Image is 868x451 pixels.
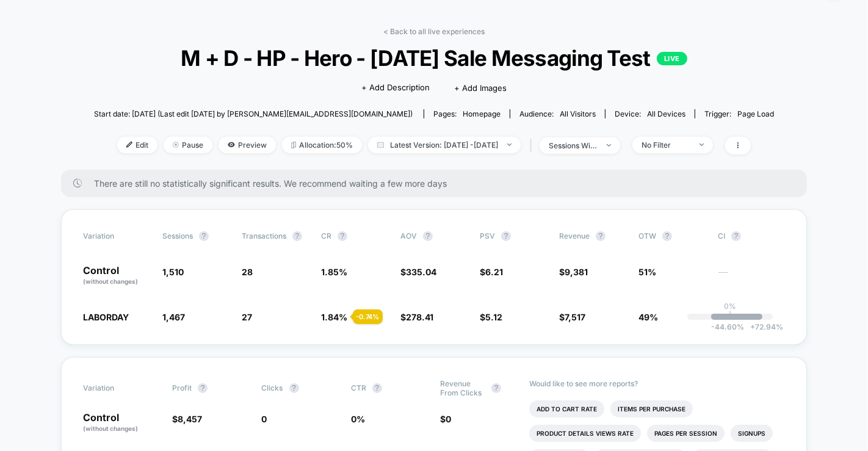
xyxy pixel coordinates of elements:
[368,137,521,153] span: Latest Version: [DATE] - [DATE]
[242,267,253,277] span: 28
[321,267,347,277] span: 1.85 %
[480,267,503,277] span: $
[94,109,413,118] span: Start date: [DATE] (Last edit [DATE] by [PERSON_NAME][EMAIL_ADDRESS][DOMAIN_NAME])
[711,322,744,331] span: -44.60 %
[454,83,507,93] span: + Add Images
[400,267,436,277] span: $
[731,231,741,241] button: ?
[282,137,362,153] span: Allocation: 50%
[638,231,706,241] span: OTW
[744,322,783,331] span: 72.94 %
[731,425,773,442] li: Signups
[485,267,503,277] span: 6.21
[750,322,755,331] span: +
[351,414,365,424] span: 0 %
[737,109,774,118] span: Page Load
[351,383,366,392] span: CTR
[559,231,590,240] span: Revenue
[400,312,433,322] span: $
[292,231,302,241] button: ?
[529,400,604,417] li: Add To Cart Rate
[638,312,658,322] span: 49%
[607,144,611,146] img: end
[164,137,212,153] span: Pause
[463,109,501,118] span: homepage
[372,383,382,393] button: ?
[596,231,606,241] button: ?
[173,142,179,148] img: end
[162,231,193,240] span: Sessions
[262,414,267,424] span: 0
[117,137,157,153] span: Edit
[172,414,202,424] span: $
[700,143,704,146] img: end
[406,312,433,322] span: 278.41
[605,109,695,118] span: Device:
[724,301,736,311] p: 0%
[94,178,783,189] span: There are still no statistically significant results. We recommend waiting a few more days
[491,383,501,393] button: ?
[718,231,785,241] span: CI
[662,231,672,241] button: ?
[549,141,598,150] div: sessions with impression
[321,312,347,322] span: 1.84 %
[559,312,585,322] span: $
[219,137,276,153] span: Preview
[400,231,417,240] span: AOV
[559,267,588,277] span: $
[353,309,383,324] div: - 0.74 %
[242,312,252,322] span: 27
[519,109,596,118] div: Audience:
[718,269,785,286] span: ---
[289,383,299,393] button: ?
[83,265,150,286] p: Control
[446,414,451,424] span: 0
[162,312,185,322] span: 1,467
[291,142,296,148] img: rebalance
[321,231,331,240] span: CR
[83,413,160,433] p: Control
[729,311,731,320] p: |
[83,379,150,397] span: Variation
[647,425,725,442] li: Pages Per Session
[485,312,502,322] span: 5.12
[610,400,693,417] li: Items Per Purchase
[704,109,774,118] div: Trigger:
[178,414,202,424] span: 8,457
[657,52,687,65] p: LIVE
[377,142,384,148] img: calendar
[440,379,485,397] span: Revenue From Clicks
[507,143,512,146] img: end
[83,278,138,285] span: (without changes)
[565,312,585,322] span: 7,517
[529,425,641,442] li: Product Details Views Rate
[440,414,451,424] span: $
[527,137,540,154] span: |
[162,267,184,277] span: 1,510
[642,140,690,150] div: No Filter
[83,231,150,241] span: Variation
[172,383,192,392] span: Profit
[560,109,596,118] span: All Visitors
[83,312,129,322] span: LABORDAY
[406,267,436,277] span: 335.04
[199,231,209,241] button: ?
[128,45,740,71] span: M + D - HP - Hero - [DATE] Sale Messaging Test
[529,379,785,388] p: Would like to see more reports?
[480,231,495,240] span: PSV
[501,231,511,241] button: ?
[198,383,208,393] button: ?
[433,109,501,118] div: Pages:
[338,231,347,241] button: ?
[361,82,430,94] span: + Add Description
[262,383,283,392] span: Clicks
[383,27,485,36] a: < Back to all live experiences
[423,231,433,241] button: ?
[126,142,132,148] img: edit
[83,425,138,432] span: (without changes)
[565,267,588,277] span: 9,381
[480,312,502,322] span: $
[638,267,656,277] span: 51%
[242,231,286,240] span: Transactions
[647,109,685,118] span: all devices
